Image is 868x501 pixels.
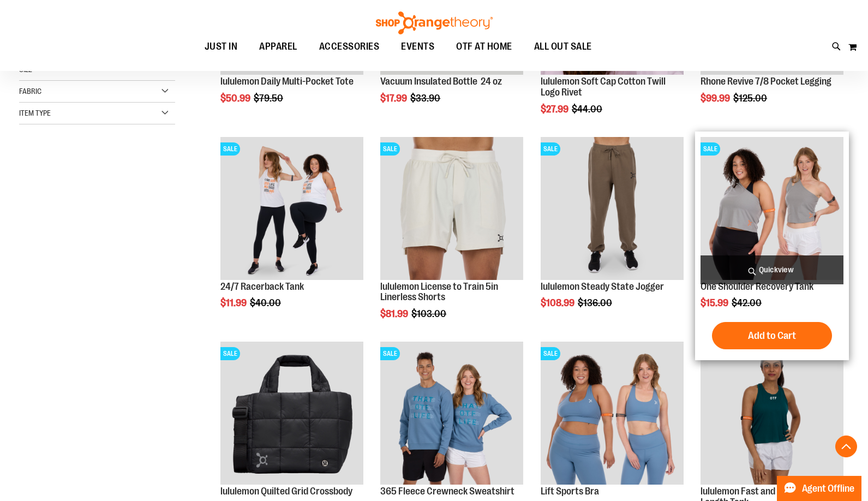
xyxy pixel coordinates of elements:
[541,142,560,156] span: SALE
[19,87,41,96] span: Fabric
[375,132,529,347] div: product
[535,132,689,336] div: product
[456,34,512,59] span: OTF AT HOME
[220,281,304,292] a: 24/7 Racerback Tank
[215,132,369,336] div: product
[802,484,854,494] span: Agent Offline
[380,142,400,156] span: SALE
[541,342,684,486] a: Main of 2024 Covention Lift Sports BraSALE
[220,297,248,308] span: $11.99
[701,297,730,308] span: $15.99
[401,34,434,59] span: EVENTS
[541,486,599,497] a: Lift Sports Bra
[835,436,857,457] button: Back To Top
[541,347,560,360] span: SALE
[534,34,592,59] span: ALL OUT SALE
[701,137,843,280] img: Main view of One Shoulder Recovery Tank
[19,109,51,117] span: Item Type
[250,297,283,308] span: $40.00
[701,342,843,486] a: Main view of 2024 August lululemon Fast and Free Race Length TankSALE
[380,347,400,360] span: SALE
[380,76,502,87] a: Vacuum Insulated Bottle 24 oz
[777,476,861,501] button: Agent Offline
[411,308,448,319] span: $103.00
[541,104,570,115] span: $27.99
[701,255,843,284] a: Quickview
[701,281,813,292] a: One Shoulder Recovery Tank
[541,281,664,292] a: lululemon Steady State Jogger
[380,342,523,485] img: 365 Fleece Crewneck Sweatshirt
[410,93,442,104] span: $33.90
[578,297,614,308] span: $136.00
[541,342,684,485] img: Main of 2024 Covention Lift Sports Bra
[701,342,843,485] img: Main view of 2024 August lululemon Fast and Free Race Length Tank
[205,34,238,59] span: JUST IN
[732,297,763,308] span: $42.00
[541,137,684,282] a: lululemon Steady State JoggerSALE
[220,347,240,360] span: SALE
[712,322,832,349] button: Add to Cart
[541,137,684,280] img: lululemon Steady State Jogger
[748,330,796,342] span: Add to Cart
[374,11,494,34] img: Shop Orangetheory
[541,76,666,98] a: lululemon Soft Cap Cotton Twill Logo Rivet
[701,137,843,282] a: Main view of One Shoulder Recovery TankSALE
[380,486,514,497] a: 365 Fleece Crewneck Sweatshirt
[380,137,523,282] a: lululemon License to Train 5in Linerless ShortsSALE
[220,342,363,485] img: lululemon Quilted Grid Crossbody
[259,34,297,59] span: APPAREL
[701,142,720,156] span: SALE
[220,342,363,486] a: lululemon Quilted Grid CrossbodySALE
[733,93,769,104] span: $125.00
[380,308,410,319] span: $81.99
[254,93,285,104] span: $79.50
[220,76,354,87] a: lululemon Daily Multi-Pocket Tote
[701,76,831,87] a: Rhone Revive 7/8 Pocket Legging
[319,34,380,59] span: ACCESSORIES
[220,93,252,104] span: $50.99
[380,281,498,303] a: lululemon License to Train 5in Linerless Shorts
[380,137,523,280] img: lululemon License to Train 5in Linerless Shorts
[220,486,352,497] a: lululemon Quilted Grid Crossbody
[220,137,363,280] img: 24/7 Racerback Tank
[572,104,604,115] span: $44.00
[220,142,240,156] span: SALE
[541,297,576,308] span: $108.99
[701,93,732,104] span: $99.99
[380,93,409,104] span: $17.99
[220,137,363,282] a: 24/7 Racerback TankSALE
[380,342,523,486] a: 365 Fleece Crewneck SweatshirtSALE
[695,132,849,360] div: product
